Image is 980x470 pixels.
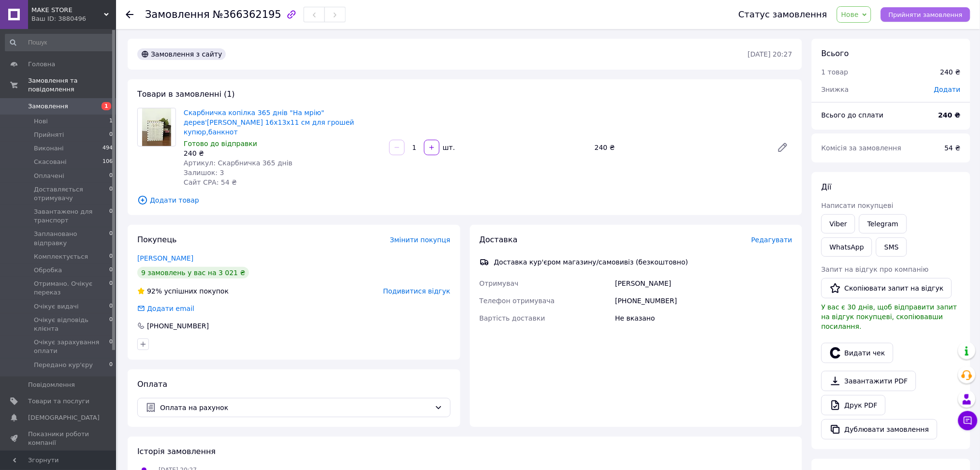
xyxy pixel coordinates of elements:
[147,287,162,295] span: 92%
[34,158,67,166] span: Скасовані
[109,361,113,369] span: 0
[440,143,456,152] div: шт.
[480,279,519,287] span: Отримувач
[492,257,691,267] div: Доставка кур'єром магазину/самовивіз (безкоштовно)
[28,381,75,389] span: Повідомлення
[821,86,849,93] span: Знижка
[213,9,281,20] span: №366362195
[146,304,195,313] div: Додати email
[137,447,216,456] span: Історія замовлення
[31,6,104,15] span: MAKE STORE
[109,230,113,247] span: 0
[34,266,62,275] span: Обробка
[748,50,792,58] time: [DATE] 20:27
[889,11,963,18] span: Прийняти замовлення
[34,117,48,126] span: Нові
[945,144,961,152] span: 54 ₴
[841,11,859,18] span: Нове
[142,108,171,146] img: Скарбничка копілка 365 днів "На мрію" дерев'яна 16х13х11 см для грошей купюр,банкнот
[876,237,907,257] button: SMS
[383,287,451,295] span: Подивитися відгук
[145,9,210,20] span: Замовлення
[102,144,113,153] span: 494
[109,117,113,126] span: 1
[184,109,354,136] a: Скарбничка копілка 365 днів "На мрію" дерев'[PERSON_NAME] 16х13х11 см для грошей купюр,банкнот
[137,48,226,60] div: Замовлення з сайту
[821,182,832,191] span: Дії
[859,214,907,234] a: Telegram
[102,158,113,166] span: 106
[109,207,113,225] span: 0
[109,302,113,311] span: 0
[184,148,381,158] div: 240 ₴
[773,138,792,157] a: Редагувати
[821,68,848,76] span: 1 товар
[613,275,794,292] div: [PERSON_NAME]
[28,60,55,69] span: Головна
[28,102,68,111] span: Замовлення
[751,236,792,244] span: Редагувати
[34,252,88,261] span: Комплектується
[34,279,109,297] span: Отримано. Очікує переказ
[821,49,849,58] span: Всього
[821,343,893,363] button: Видати чек
[28,413,100,422] span: [DEMOGRAPHIC_DATA]
[102,102,111,110] span: 1
[28,430,89,447] span: Показники роботи компанії
[480,314,545,322] span: Вартість доставки
[136,304,195,313] div: Додати email
[184,178,237,186] span: Сайт СРА: 54 ₴
[881,7,970,22] button: Прийняти замовлення
[34,361,93,369] span: Передано кур'єру
[821,303,957,330] span: У вас є 30 днів, щоб відправити запит на відгук покупцеві, скопіювавши посилання.
[109,185,113,203] span: 0
[34,172,64,180] span: Оплачені
[109,266,113,275] span: 0
[109,252,113,261] span: 0
[34,207,109,225] span: Завантажено для транспорт
[184,140,257,147] span: Готово до відправки
[109,172,113,180] span: 0
[137,267,249,279] div: 9 замовлень у вас на 3 021 ₴
[34,144,64,153] span: Виконані
[613,309,794,327] div: Не вказано
[480,297,555,305] span: Телефон отримувача
[821,395,886,415] a: Друк PDF
[137,89,235,99] span: Товари в замовленні (1)
[821,265,929,273] span: Запит на відгук про компанію
[591,141,769,154] div: 240 ₴
[34,302,79,311] span: Очікує видачі
[34,185,109,203] span: Доставляється отримувачу
[821,237,872,257] a: WhatsApp
[184,159,293,167] span: Артикул: Скарбничка 365 днів
[31,15,116,23] div: Ваш ID: 3880496
[821,111,884,119] span: Всього до сплати
[146,321,210,331] div: [PHONE_NUMBER]
[613,292,794,309] div: [PHONE_NUMBER]
[34,230,109,247] span: Заплановано відправку
[821,144,902,152] span: Комісія за замовлення
[184,169,224,176] span: Залишок: 3
[137,254,193,262] a: [PERSON_NAME]
[938,111,961,119] b: 240 ₴
[34,338,109,355] span: Очікує зарахування оплати
[821,202,893,209] span: Написати покупцеві
[34,131,64,139] span: Прийняті
[739,10,828,19] div: Статус замовлення
[126,10,133,19] div: Повернутися назад
[109,338,113,355] span: 0
[480,235,518,244] span: Доставка
[940,67,961,77] div: 240 ₴
[821,278,952,298] button: Скопіювати запит на відгук
[109,131,113,139] span: 0
[5,34,114,51] input: Пошук
[137,235,177,244] span: Покупець
[28,397,89,406] span: Товари та послуги
[137,286,229,296] div: успішних покупок
[28,76,116,94] span: Замовлення та повідомлення
[821,371,916,391] a: Завантажити PDF
[34,316,109,333] span: Очікує відповідь клієнта
[137,380,167,389] span: Оплата
[160,402,431,413] span: Оплата на рахунок
[821,419,937,440] button: Дублювати замовлення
